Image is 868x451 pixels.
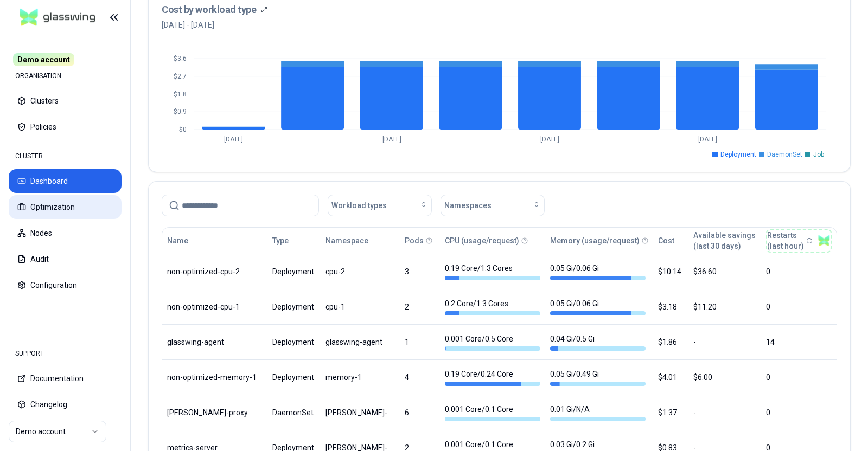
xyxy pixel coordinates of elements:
div: $11.20 [693,301,756,312]
div: 0.001 Core / 0.5 Core [445,333,540,351]
div: 0 [766,372,832,383]
button: Policies [9,115,122,139]
span: [DATE] - [DATE] [162,20,267,30]
button: Nodes [9,221,122,245]
tspan: [DATE] [698,136,717,143]
div: DaemonSet [272,407,316,418]
button: Dashboard [9,169,122,193]
img: GlassWing [16,5,100,30]
div: 0.2 Core / 1.3 Cores [445,298,540,315]
div: 2 [405,301,435,312]
button: Namespace [325,230,368,252]
div: cpu-2 [325,266,395,277]
button: Namespaces [441,195,545,216]
span: Job [813,150,824,159]
button: Name [167,230,188,252]
div: 0.05 Gi / 0.49 Gi [550,369,646,386]
button: CPU (usage/request) [445,230,519,252]
tspan: [DATE] [382,136,401,143]
button: Changelog [9,392,122,416]
div: non-optimized-memory-1 [167,372,263,383]
div: 0.01 Gi / N/A [550,404,646,421]
div: 6 [405,407,435,418]
div: $36.60 [693,266,756,277]
h3: Cost by workload type [162,2,257,17]
button: Workload types [328,195,432,216]
tspan: $0.9 [174,108,187,115]
button: Pods [405,230,424,252]
div: 3 [405,266,435,277]
div: glasswing-agent [325,337,395,347]
div: non-optimized-cpu-1 [167,301,263,312]
button: Cost [658,230,674,252]
tspan: [DATE] [540,136,559,143]
button: Type [272,230,289,252]
span: Namespaces [444,200,492,211]
div: glasswing-agent [167,337,263,347]
button: Configuration [9,273,122,297]
div: non-optimized-cpu-2 [167,266,263,277]
div: 0 [766,266,832,277]
div: 4 [405,372,435,383]
div: 0.001 Core / 0.1 Core [445,404,540,421]
div: 0 [766,407,832,418]
div: - [693,407,756,418]
button: Optimization [9,195,122,219]
div: Deployment [272,266,316,277]
div: $1.86 [658,337,684,347]
div: 14 [766,337,832,347]
div: $3.18 [658,301,684,312]
div: kube-proxy [167,407,263,418]
div: Deployment [272,337,316,347]
span: Deployment [720,150,756,159]
div: memory-1 [325,372,395,383]
div: 0.04 Gi / 0.5 Gi [550,333,646,351]
div: - [693,337,756,347]
div: cpu-1 [325,301,395,312]
button: Audit [9,247,122,271]
div: $1.37 [658,407,684,418]
div: 1 [405,337,435,347]
div: CLUSTER [9,145,122,167]
button: Clusters [9,89,122,113]
div: Deployment [272,301,316,312]
tspan: $1.8 [174,91,187,98]
span: DaemonSet [767,150,802,159]
div: kube-system [325,407,395,418]
button: Documentation [9,366,122,390]
tspan: $0 [179,126,187,133]
div: Deployment [272,372,316,383]
div: $4.01 [658,372,684,383]
tspan: $3.6 [174,55,187,62]
tspan: $2.7 [174,73,187,80]
span: Demo account [13,53,74,66]
span: Workload types [331,200,387,211]
div: 0.05 Gi / 0.06 Gi [550,298,646,315]
button: Available savings(last 30 days) [693,230,756,252]
div: 0.19 Core / 0.24 Core [445,369,540,386]
tspan: [DATE] [224,136,243,143]
div: ORGANISATION [9,65,122,87]
button: Memory (usage/request) [550,230,640,252]
div: 0 [766,301,832,312]
div: $6.00 [693,372,756,383]
div: 0.05 Gi / 0.06 Gi [550,263,646,280]
div: 0.19 Core / 1.3 Cores [445,263,540,280]
p: Restarts (last hour) [767,230,804,252]
div: SUPPORT [9,343,122,364]
div: $10.14 [658,266,684,277]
